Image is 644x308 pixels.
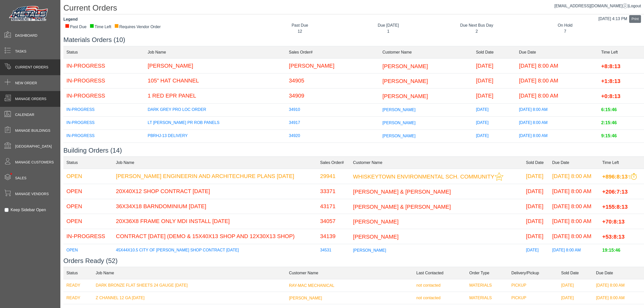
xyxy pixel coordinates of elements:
td: OPEN [63,199,113,214]
span: [PERSON_NAME] [382,107,416,112]
span: 19:15:46 [602,248,620,253]
td: [PERSON_NAME] [145,58,286,73]
td: [DATE] [473,129,516,143]
span: [PERSON_NAME] [353,234,398,240]
td: [PERSON_NAME] [145,143,286,156]
td: IN-PROGRESS [63,116,145,129]
div: Past Due [65,24,87,30]
td: 34905 [286,73,379,89]
td: [DATE] [473,88,516,103]
span: +1:8:13 [601,78,620,84]
label: Keep Sidebar Open [11,207,46,213]
td: [DATE] 8:00 AM [549,244,599,257]
td: [DATE] [473,143,516,156]
td: 34531 [317,244,350,257]
td: 34920 [286,129,379,143]
td: Sold Date [473,46,516,58]
td: Time Left [599,156,644,169]
div: 12 [259,28,340,34]
td: 20X36X8 FRAME ONLY MDI INSTALL [DATE] [113,214,317,229]
td: [DATE] 8:00 AM [549,184,599,199]
td: 20X40X12 SHOP CONTRACT [DATE] [113,184,317,199]
span: [DATE] 4:13 PM [598,17,627,21]
td: IN-PROGRESS [63,103,145,116]
td: OPEN [63,169,113,184]
span: New Order [15,80,37,86]
h3: Orders Ready (52) [63,257,644,265]
td: OPEN [63,214,113,229]
td: [DATE] [523,229,549,244]
td: 43171 [317,199,350,214]
span: +206:7:13 [602,189,628,195]
td: IN-PROGRESS [63,73,145,89]
td: Status [63,46,145,58]
td: [DATE] 8:00 AM [549,169,599,184]
span: 2:15:46 [601,120,617,125]
span: Tasks [15,49,26,54]
div: On Hold [525,22,606,28]
td: 1 RED EPR PANEL [145,88,286,103]
span: [PERSON_NAME] [289,296,322,300]
td: not contacted [413,279,466,292]
td: [DATE] [523,214,549,229]
td: Sold Date [558,267,593,279]
td: Sales Order# [286,46,379,58]
td: Time Left [598,46,644,58]
td: Due Date [549,156,599,169]
span: [PERSON_NAME] & [PERSON_NAME] [353,203,451,210]
td: [DATE] 8:00 AM [516,129,598,143]
span: WHISKEYTOWN ENVIRONMENTAL SCH. COMMUNITY [353,173,494,180]
td: PICKUP [508,292,558,304]
td: MATERIALS [466,279,508,292]
td: [DATE] 8:00 AM [516,116,598,129]
span: 9:15:46 [601,134,617,139]
strong: Legend [63,17,78,21]
span: Manage Orders [15,96,46,102]
td: 45X44X10.5 CITY OF [PERSON_NAME] SHOP CONTRACT [DATE] [113,244,317,257]
span: Calendar [15,112,34,117]
span: +8:8:13 [601,63,620,69]
td: OPEN [63,244,113,257]
div: Requires Vendor Order [114,24,161,30]
td: Customer Name [379,46,473,58]
span: Manage Customers [15,160,54,165]
td: Due Date [593,267,644,279]
td: DARK GREY PRO LOC ORDER [145,103,286,116]
td: Status [63,156,113,169]
td: [DATE] 8:00 AM [516,88,598,103]
td: PICKUP [508,279,558,292]
td: [DATE] 8:00 AM [549,199,599,214]
td: 36X34X18 BARNDOMINIUM [DATE] [113,199,317,214]
td: Z CHANNEL 12 GA [DATE] [93,292,286,304]
div: Past Due [259,22,340,28]
td: [DATE] [523,199,549,214]
td: [DATE] 8:00 AM [516,103,598,116]
span: Current Orders [15,65,48,70]
div: 1 [348,28,429,34]
td: READY [63,279,93,292]
td: [DATE] 8:00 AM [516,73,598,89]
td: IN-PROGRESS [63,229,113,244]
span: [PERSON_NAME] [382,93,428,99]
a: [EMAIL_ADDRESS][DOMAIN_NAME] [554,4,628,8]
td: Job Name [93,267,286,279]
span: [PERSON_NAME] [382,120,416,125]
td: 105" HAT CHANNEL [145,73,286,89]
div: ■ [114,24,119,27]
span: Sales [15,175,26,181]
span: +155:8:13 [602,203,628,210]
td: IN-PROGRESS [63,129,145,143]
div: Due Next Bus Day [436,22,517,28]
td: [DATE] 8:00 AM [593,279,644,292]
img: This customer should be prioritized [495,172,503,181]
td: LT [PERSON_NAME] PR ROB PANELS [145,116,286,129]
span: +53:8:13 [602,234,625,240]
td: 34910 [286,103,379,116]
img: This order should be prioritized [628,173,637,180]
td: Due Date [516,46,598,58]
span: [PERSON_NAME] [382,78,428,84]
td: 34917 [286,116,379,129]
td: [DATE] 8:00 AM [516,58,598,73]
div: ■ [65,24,69,27]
